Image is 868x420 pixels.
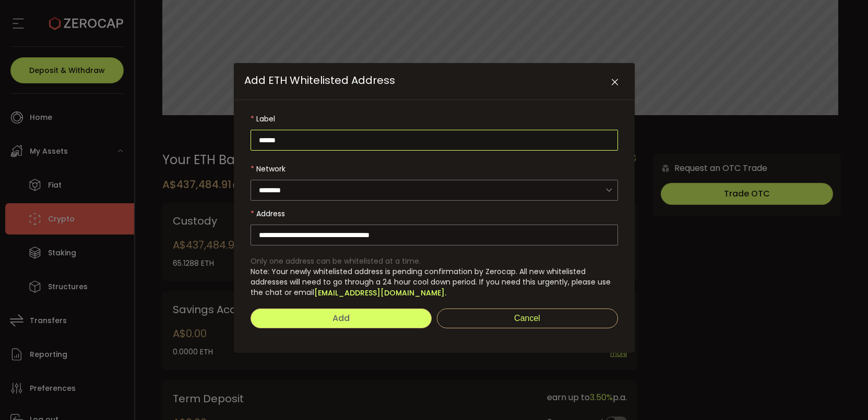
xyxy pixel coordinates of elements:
button: Close [606,73,624,92]
iframe: Chat Widget [816,370,868,420]
span: Add [332,312,350,324]
button: Cancel [437,308,618,328]
span: Cancel [514,314,540,323]
div: Add ETH Whitelisted Address [234,63,635,353]
span: Note: Your newly whitelisted address is pending confirmation by Zerocap. All new whitelisted addr... [251,266,611,298]
button: Add [251,308,432,328]
span: Add ETH Whitelisted Address [244,73,395,88]
span: Only one address can be whitelisted at a time. [251,256,421,266]
label: Network [251,158,618,179]
label: Address [251,203,618,224]
a: [EMAIL_ADDRESS][DOMAIN_NAME]. [314,288,446,298]
label: Label [251,108,618,129]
